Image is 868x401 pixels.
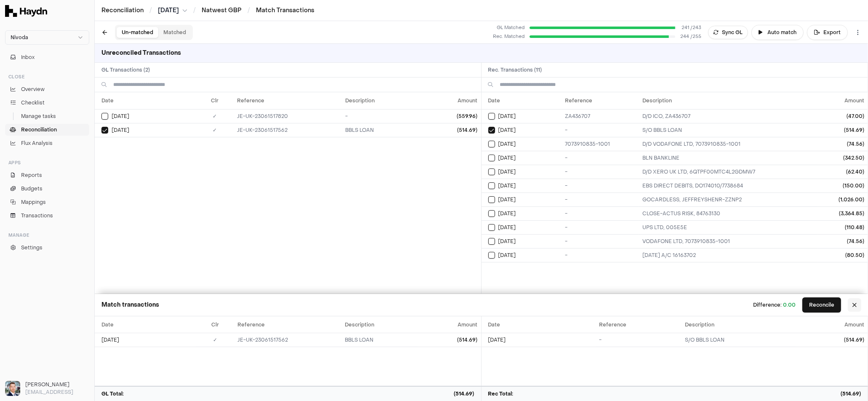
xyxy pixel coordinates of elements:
[682,316,796,333] th: Description
[21,212,53,219] span: Transactions
[21,86,45,93] span: Overview
[682,333,796,347] td: S/O BBLS LOAN
[562,234,639,248] td: -
[680,33,701,40] span: 244 / 255
[488,390,514,398] span: Rec Total:
[488,252,495,259] button: Select reconciliation transaction 26174
[817,92,868,109] th: Amount
[562,92,639,109] th: Reference
[817,192,868,206] td: (1,026.00)
[5,5,47,17] img: Haydn Logo
[418,333,481,347] td: (514.69)
[639,179,817,192] td: EBS DIRECT DEBITS, DO174010/7738684
[5,210,89,222] a: Transactions
[491,24,525,32] span: GL Matched
[11,34,28,41] span: Nivoda
[498,127,516,134] span: [DATE]
[234,92,342,109] th: Reference
[482,92,562,109] th: Date
[498,196,516,203] span: [DATE]
[639,92,817,109] th: Description
[562,192,639,206] td: -
[498,182,516,189] span: [DATE]
[21,185,43,192] span: Budgets
[196,92,234,109] th: Clr
[5,196,89,208] a: Mappings
[639,123,817,137] td: S/O BBLS LOAN
[342,109,418,123] td: -
[817,179,868,192] td: (150.00)
[491,33,525,40] div: Rec. Matched
[418,316,481,333] th: Amount
[101,390,124,398] span: GL Total:
[21,244,43,251] span: Settings
[5,70,89,83] div: Close
[817,123,868,137] td: (514.69)
[498,141,516,147] span: [DATE]
[418,92,481,109] th: Amount
[751,25,804,40] button: Auto match
[596,316,682,333] th: Reference
[418,123,481,137] td: (514.69)
[817,109,868,123] td: (47.00)
[25,388,89,396] p: [EMAIL_ADDRESS]
[639,151,817,165] td: BLN BANKLINE
[753,301,796,309] div: Difference:
[562,248,639,262] td: -
[639,109,817,123] td: D/D ICO, ZA436707
[202,6,242,14] a: Natwest GBP
[562,123,639,137] td: -
[817,151,868,165] td: (342.50)
[95,63,481,77] h2: GL Transactions ( 2 )
[196,333,234,347] td: ✓
[562,220,639,234] td: -
[5,381,20,396] img: Ole Heine
[101,337,119,343] span: [DATE]
[5,228,89,242] div: Manage
[234,123,342,137] td: JE-UK-23061517562
[342,333,418,347] td: BBLS LOAN
[196,109,234,123] td: ✓
[498,252,516,259] span: [DATE]
[192,6,197,14] span: /
[807,25,848,40] button: Export
[5,97,89,109] a: Checklist
[158,6,179,15] span: [DATE]
[562,137,639,151] td: 7073910835-1001
[95,316,196,333] th: Date
[158,6,187,15] button: [DATE]
[5,51,89,63] button: Inbox
[101,301,159,309] h3: Match transactions
[21,99,45,107] span: Checklist
[342,92,418,109] th: Description
[5,183,89,195] a: Budgets
[5,169,89,181] a: Reports
[488,168,495,175] button: Select reconciliation transaction 26056
[488,337,506,343] span: [DATE]
[117,27,158,38] button: Un-matched
[158,27,191,38] button: Matched
[498,113,516,120] span: [DATE]
[454,390,474,398] span: (514.69)
[5,156,89,169] div: Apps
[21,53,35,61] span: Inbox
[21,198,46,206] span: Mappings
[482,316,596,333] th: Date
[196,123,234,137] td: ✓
[783,302,796,308] span: 0.00
[95,44,188,62] h3: Unreconciled Transactions
[639,234,817,248] td: VODAFONE LTD, 7073910835-1001
[682,24,701,32] span: 241 / 243
[708,26,748,39] button: Sync GL
[562,206,639,220] td: -
[101,6,314,15] nav: breadcrumb
[234,316,342,333] th: Reference
[596,333,682,347] td: -
[802,297,841,313] button: Reconcile
[498,224,516,231] span: [DATE]
[196,316,234,333] th: Clr
[639,137,817,151] td: D/D VODAFONE LTD, 7073910835-1001
[488,238,495,245] button: Select reconciliation transaction 26166
[562,179,639,192] td: -
[817,206,868,220] td: (3,364.85)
